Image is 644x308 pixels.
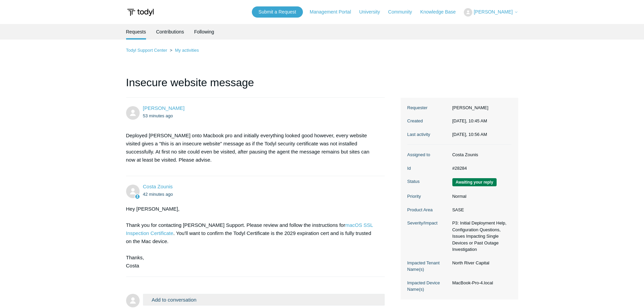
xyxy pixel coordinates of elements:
[407,151,449,158] dt: Assigned to
[126,74,385,98] h1: Insecure website message
[126,6,155,19] img: Todyl Support Center Help Center home page
[407,131,449,138] dt: Last activity
[449,193,511,200] dd: Normal
[156,24,184,40] a: Contributions
[194,24,214,40] a: Following
[449,104,511,111] dd: [PERSON_NAME]
[407,220,449,227] dt: Severity/Impact
[175,48,199,53] a: My activities
[407,118,449,124] dt: Created
[359,8,386,16] a: University
[143,192,173,197] time: 09/22/2025, 10:56
[168,48,199,53] li: My activities
[474,9,512,15] span: [PERSON_NAME]
[449,220,511,253] dd: P3: Initial Deployment Help, Configuration Questions, Issues Impacting Single Devices or Past Out...
[126,48,167,53] a: Todyl Support Center
[452,132,487,137] time: 09/22/2025, 10:56
[143,113,173,118] time: 09/22/2025, 10:45
[126,48,169,53] li: Todyl Support Center
[310,8,358,16] a: Management Portal
[449,207,511,213] dd: SASE
[452,178,497,186] span: We are waiting for you to respond
[452,118,487,123] time: 09/22/2025, 10:45
[388,8,419,16] a: Community
[126,132,378,164] p: Deployed [PERSON_NAME] onto Macbook pro and initially everything looked good however, every websi...
[143,294,385,306] button: Add to conversation
[126,24,146,40] li: Requests
[449,151,511,158] dd: Costa Zounis
[407,193,449,200] dt: Priority
[407,207,449,213] dt: Product Area
[143,184,173,189] a: Costa Zounis
[143,105,185,111] span: Garrett Sherrick
[252,6,303,18] a: Submit a Request
[449,165,511,172] dd: #28284
[407,280,449,293] dt: Impacted Device Name(s)
[449,280,511,286] dd: MacBook-Pro-4.local
[143,105,185,111] a: [PERSON_NAME]
[407,165,449,172] dt: Id
[126,222,373,236] a: macOS SSL Inspection Certificate
[126,205,378,270] div: Hey [PERSON_NAME], Thank you for contacting [PERSON_NAME] Support. Please review and follow the i...
[420,8,462,16] a: Knowledge Base
[407,260,449,273] dt: Impacted Tenant Name(s)
[407,178,449,185] dt: Status
[407,104,449,111] dt: Requester
[464,8,518,17] button: [PERSON_NAME]
[449,260,511,266] dd: North River Capital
